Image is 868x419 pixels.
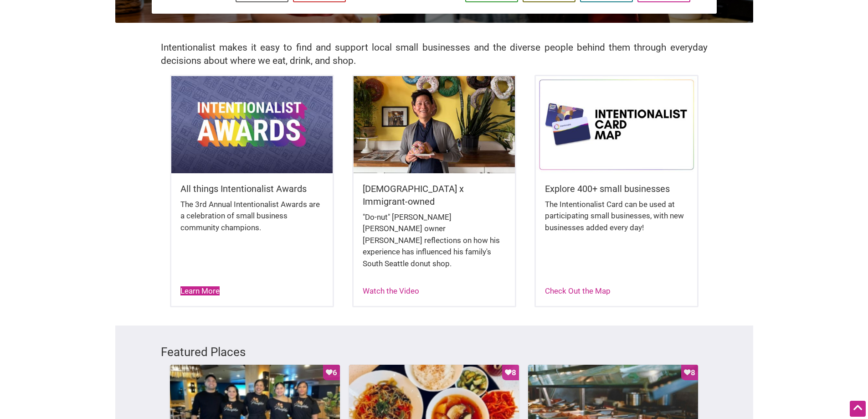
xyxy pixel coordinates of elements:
div: "Do-nut" [PERSON_NAME] [PERSON_NAME] owner [PERSON_NAME] reflections on how his experience has in... [363,212,506,279]
img: Intentionalist Awards [171,76,333,173]
img: Intentionalist Card Map [536,76,697,173]
div: The Intentionalist Card can be used at participating small businesses, with new businesses added ... [545,199,688,243]
h2: Intentionalist makes it easy to find and support local small businesses and the diverse people be... [161,41,708,67]
h3: Featured Places [161,344,708,360]
a: Check Out the Map [545,286,611,295]
a: Learn More [180,286,220,295]
div: Scroll Back to Top [850,401,866,417]
h5: All things Intentionalist Awards [180,182,324,195]
h5: Explore 400+ small businesses [545,182,688,195]
div: The 3rd Annual Intentionalist Awards are a celebration of small business community champions. [180,199,324,243]
img: King Donuts - Hong Chhuor [354,76,515,173]
a: Watch the Video [363,286,419,295]
h5: [DEMOGRAPHIC_DATA] x Immigrant-owned [363,182,506,208]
